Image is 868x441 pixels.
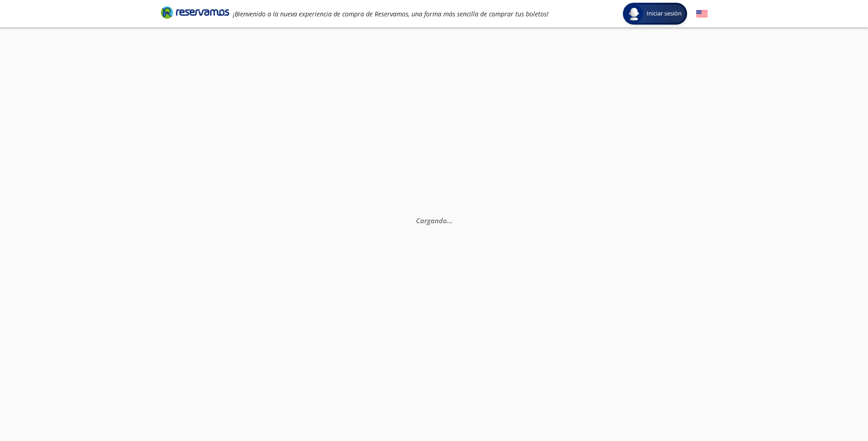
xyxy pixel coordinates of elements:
span: Iniciar sesión [643,9,685,18]
em: ¡Bienvenido a la nueva experiencia de compra de Reservamos, una forma más sencilla de comprar tus... [233,10,549,18]
span: . [449,216,451,225]
a: Brand Logo [161,5,229,22]
em: Cargando [416,216,452,225]
button: English [696,8,708,20]
span: . [451,216,452,225]
i: Brand Logo [161,5,229,19]
span: . [447,216,449,225]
